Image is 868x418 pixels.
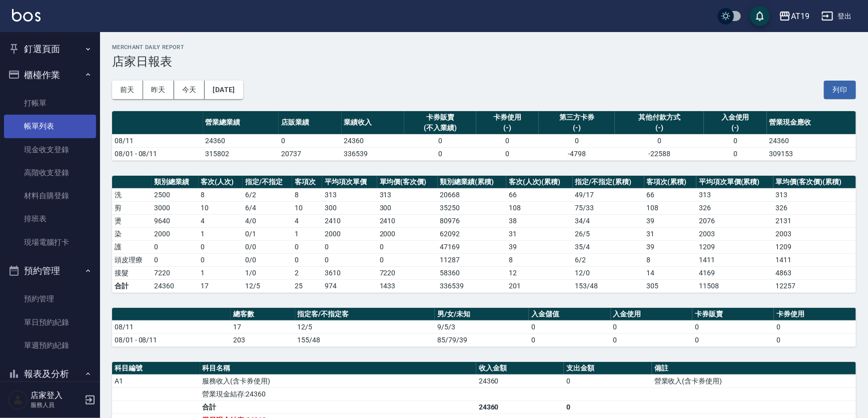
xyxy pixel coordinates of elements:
td: 39 [644,240,697,253]
td: 1 / 0 [243,266,292,279]
div: AT19 [791,10,809,23]
td: 2003 [773,227,856,240]
td: 2000 [377,227,438,240]
td: 85/79/39 [435,333,529,346]
td: 12/5 [295,320,435,333]
td: 10 [199,201,243,214]
a: 現金收支登錄 [4,138,96,161]
td: 10 [292,201,323,214]
td: 300 [322,201,377,214]
td: 35 / 4 [573,240,644,253]
td: 300 [377,201,438,214]
td: 0 [564,400,652,413]
td: 153/48 [573,279,644,292]
td: 17 [199,279,243,292]
td: 313 [322,188,377,201]
td: 326 [696,201,773,214]
td: 11508 [696,279,773,292]
button: 前天 [112,81,143,99]
td: 12 / 0 [573,266,644,279]
td: 12 [506,266,573,279]
td: 75 / 33 [573,201,644,214]
button: save [750,6,770,26]
td: 8 [506,253,573,266]
td: 0 [152,240,198,253]
h3: 店家日報表 [112,55,856,69]
td: 336539 [342,147,404,160]
td: 11287 [438,253,506,266]
td: 2000 [322,227,377,240]
a: 高階收支登錄 [4,161,96,184]
button: 昨天 [143,81,174,99]
td: 0 [615,134,704,147]
td: 0 [152,253,198,266]
div: 其他付款方式 [617,112,701,123]
td: 0 [199,240,243,253]
th: 營業總業績 [203,111,279,135]
td: 66 [506,188,573,201]
td: 2500 [152,188,198,201]
button: 預約管理 [4,258,96,284]
a: 排班表 [4,207,96,230]
td: 0 [564,374,652,387]
th: 總客數 [231,308,295,321]
td: 0 [611,320,692,333]
td: 35250 [438,201,506,214]
th: 指定客/不指定客 [295,308,435,321]
th: 收入金額 [476,362,564,375]
td: 08/01 - 08/11 [112,333,231,346]
td: 2076 [696,214,773,227]
td: 326 [773,201,856,214]
td: 0 [292,240,323,253]
td: 0 [611,333,692,346]
a: 單週預約紀錄 [4,334,96,357]
td: 0 [529,333,610,346]
td: 315802 [203,147,279,160]
td: 108 [506,201,573,214]
button: [DATE] [205,81,243,99]
td: 20737 [279,147,341,160]
td: 3610 [322,266,377,279]
th: 平均項次單價(累積) [696,176,773,189]
button: 登出 [817,7,856,26]
td: 0 / 0 [243,253,292,266]
th: 入金使用 [611,308,692,321]
td: 12257 [773,279,856,292]
td: 接髮 [112,266,152,279]
img: Person [8,390,28,410]
td: 203 [231,333,295,346]
td: 47169 [438,240,506,253]
table: a dense table [112,176,856,293]
button: 釘選頁面 [4,36,96,62]
td: 8 [292,188,323,201]
td: 合計 [200,400,476,413]
table: a dense table [112,308,856,347]
th: 客項次(累積) [644,176,697,189]
td: 2000 [152,227,198,240]
td: 0 [692,320,774,333]
td: 0 [704,147,766,160]
table: a dense table [112,111,856,161]
td: 0 [476,147,539,160]
th: 卡券使用 [774,308,856,321]
td: 1209 [773,240,856,253]
a: 單日預約紀錄 [4,311,96,334]
div: 卡券販賣 [407,112,474,123]
td: 24360 [476,374,564,387]
div: (-) [617,123,701,133]
td: 39 [644,214,697,227]
td: 0 [279,134,341,147]
td: 25 [292,279,323,292]
td: 4863 [773,266,856,279]
td: 38 [506,214,573,227]
td: 營業現金結存:24360 [200,387,476,400]
a: 材料自購登錄 [4,184,96,207]
th: 支出金額 [564,362,652,375]
td: 313 [696,188,773,201]
div: 入金使用 [706,112,764,123]
th: 指定/不指定(累積) [573,176,644,189]
td: 0 [404,147,476,160]
button: 櫃檯作業 [4,62,96,88]
td: 31 [506,227,573,240]
td: 0 [774,320,856,333]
